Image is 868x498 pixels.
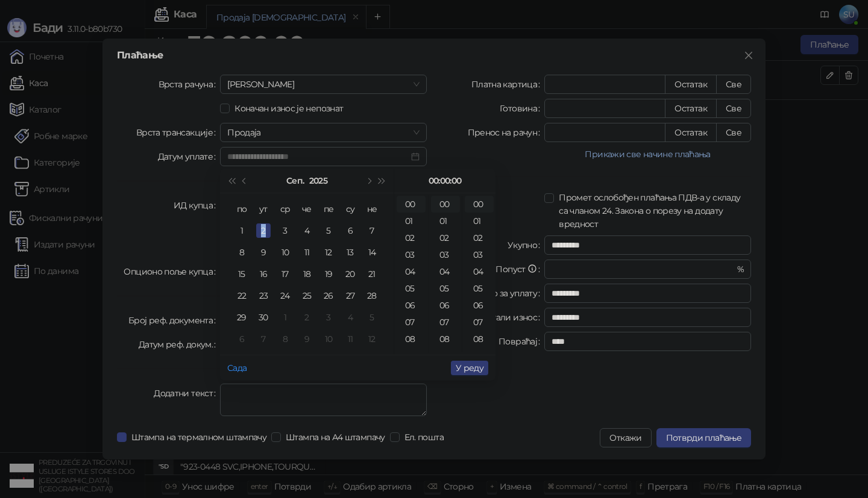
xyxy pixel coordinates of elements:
label: Датум уплате [158,147,221,166]
td: 2025-09-13 [339,241,361,263]
div: 4 [300,223,314,238]
div: 4 [343,310,357,325]
div: 03 [465,246,494,263]
div: 05 [465,280,494,297]
div: 16 [256,267,271,281]
button: Све [716,123,751,142]
div: 29 [234,310,249,325]
div: 9 [256,245,271,260]
div: 08 [397,331,426,347]
td: 2025-09-29 [231,307,253,328]
div: 12 [365,332,379,346]
div: 7 [256,332,271,346]
td: 2025-10-11 [339,328,361,350]
div: 06 [465,297,494,314]
td: 2025-09-16 [253,263,274,285]
td: 2025-10-09 [296,328,318,350]
td: 2025-09-10 [274,241,296,263]
span: Ел. пошта [400,431,448,444]
div: 11 [343,332,357,346]
td: 2025-09-04 [296,220,318,241]
div: 19 [321,267,336,281]
td: 2025-09-15 [231,263,253,285]
label: Повраћај [498,332,544,351]
td: 2025-09-21 [361,263,383,285]
div: 21 [365,267,379,281]
div: 11 [300,245,314,260]
div: 00 [465,196,494,213]
span: close [744,51,753,60]
td: 2025-09-01 [231,220,253,241]
th: не [361,198,383,220]
button: Следећа година (Control + right) [376,169,389,193]
div: 22 [234,288,249,303]
div: 24 [278,288,292,303]
button: Следећи месец (PageDown) [362,169,375,193]
div: 08 [465,331,494,347]
div: 09 [397,347,426,364]
div: 3 [321,310,336,325]
div: 12 [321,245,336,260]
td: 2025-10-02 [296,307,318,328]
div: 2 [256,223,271,238]
td: 2025-09-05 [318,220,339,241]
div: 23 [256,288,271,303]
button: У реду [451,361,488,375]
div: 6 [234,332,249,346]
label: Платна картица [471,75,544,94]
td: 2025-09-17 [274,263,296,285]
div: 6 [343,223,357,238]
div: 28 [365,288,379,303]
label: Додатни текст [154,384,220,403]
div: 06 [397,297,426,314]
div: 02 [431,229,460,246]
td: 2025-09-08 [231,241,253,263]
span: Коначан износ је непознат [230,102,348,115]
div: 10 [321,332,336,346]
label: Готовина [500,99,544,118]
span: У реду [456,363,483,373]
div: 8 [234,245,249,260]
div: 30 [256,310,271,325]
td: 2025-09-28 [361,285,383,307]
td: 2025-10-01 [274,307,296,328]
td: 2025-09-19 [318,263,339,285]
button: Изабери месец [286,169,304,193]
label: Опционо поље купца [124,262,220,281]
span: Штампа на А4 штампачу [281,431,390,444]
button: Close [739,46,758,65]
td: 2025-10-06 [231,328,253,350]
button: Остатак [665,99,717,118]
td: 2025-09-30 [253,307,274,328]
td: 2025-09-26 [318,285,339,307]
div: 1 [234,223,249,238]
div: 02 [397,229,426,246]
label: Попуст [495,260,544,279]
label: ИД купца [174,196,220,215]
div: 01 [431,213,460,229]
td: 2025-09-22 [231,285,253,307]
td: 2025-09-12 [318,241,339,263]
div: 15 [234,267,249,281]
div: 01 [465,213,494,229]
button: Изабери годину [309,169,327,193]
div: 00:00:00 [399,169,491,193]
td: 2025-09-23 [253,285,274,307]
td: 2025-10-07 [253,328,274,350]
span: Продаја [227,123,420,142]
th: по [231,198,253,220]
span: Промет ослобођен плаћања ПДВ-а у складу са чланом 24. Закона о порезу на додату вредност [554,191,751,231]
th: че [296,198,318,220]
th: пе [318,198,339,220]
div: 05 [431,280,460,297]
div: 27 [343,288,357,303]
div: 07 [431,314,460,331]
button: Потврди плаћање [656,428,751,447]
div: 00 [431,196,460,213]
td: 2025-09-06 [339,220,361,241]
button: Остатак [665,75,717,94]
div: 18 [300,267,314,281]
label: Датум реф. докум. [139,335,221,354]
td: 2025-09-25 [296,285,318,307]
div: 04 [397,263,426,280]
